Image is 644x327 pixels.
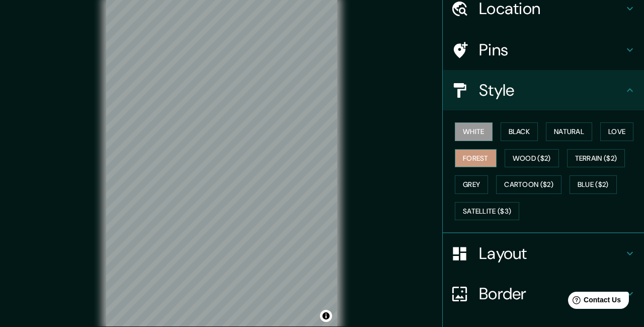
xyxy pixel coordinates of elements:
[443,30,644,70] div: Pins
[505,149,559,168] button: Wood ($2)
[320,310,332,322] button: Toggle attribution
[455,202,519,221] button: Satellite ($3)
[496,175,561,194] button: Cartoon ($2)
[479,284,624,304] h4: Border
[455,175,488,194] button: Grey
[479,40,624,60] h4: Pins
[600,122,633,141] button: Love
[479,243,624,264] h4: Layout
[443,70,644,110] div: Style
[570,175,617,194] button: Blue ($2)
[443,233,644,274] div: Layout
[455,122,493,141] button: White
[546,122,592,141] button: Natural
[443,274,644,314] div: Border
[554,288,633,316] iframe: Help widget launcher
[501,122,538,141] button: Black
[455,149,497,168] button: Forest
[567,149,625,168] button: Terrain ($2)
[479,80,624,100] h4: Style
